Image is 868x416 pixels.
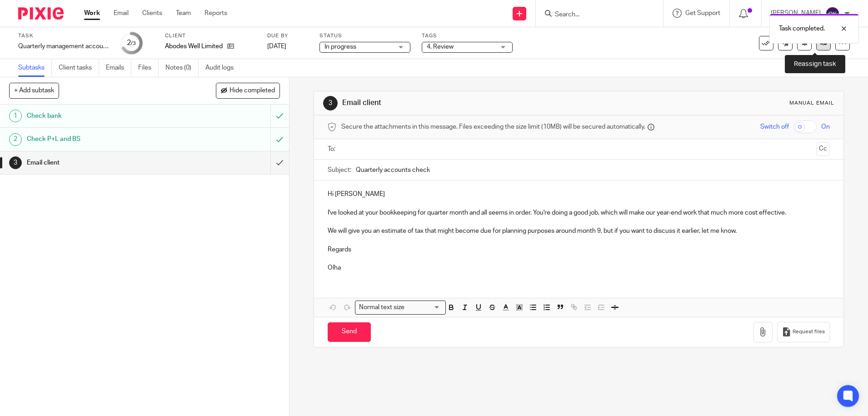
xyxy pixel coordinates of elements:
[18,42,109,51] div: Quarterly management accounts
[267,43,286,50] span: [DATE]
[328,226,830,236] p: We will give you an estimate of tax that might become due for planning purposes around month 9, b...
[328,263,830,272] p: Olha
[793,328,825,336] span: Request files
[176,9,191,18] a: Team
[18,7,64,20] img: Pixie
[9,133,22,146] div: 2
[328,322,371,342] input: Send
[342,98,598,108] h1: Email client
[27,132,183,146] h1: Check P+L and BS
[355,301,446,315] div: Search for option
[142,9,162,18] a: Clients
[59,59,99,77] a: Client tasks
[779,24,825,33] p: Task completed.
[328,245,830,254] p: Regards
[9,156,22,169] div: 3
[106,59,131,77] a: Emails
[323,96,338,110] div: 3
[427,44,454,50] span: 4. Review
[341,122,645,131] span: Secure the attachments in this message. Files exceeding the size limit (10MB) will be secured aut...
[267,32,308,40] label: Due by
[357,303,407,312] span: Normal text size
[18,59,52,77] a: Subtasks
[9,110,22,122] div: 1
[165,42,223,51] p: Abodes Well Limited
[328,208,830,217] p: I've looked at your bookkeeping for quarter month and all seems in order. You're doing a good job...
[27,109,183,123] h1: Check bank
[84,9,100,18] a: Work
[216,83,280,98] button: Hide completed
[229,87,275,95] span: Hide completed
[127,38,136,48] div: 2
[789,100,834,107] div: Manual email
[821,122,830,131] span: On
[760,122,789,131] span: Switch off
[131,41,136,46] small: /3
[324,44,356,50] span: In progress
[9,83,59,98] button: + Add subtask
[777,322,830,342] button: Request files
[205,9,227,18] a: Reports
[408,303,440,312] input: Search for option
[328,165,351,175] label: Subject:
[18,32,109,40] label: Task
[328,145,338,154] label: To:
[816,142,830,156] button: Cc
[422,32,513,40] label: Tags
[319,32,410,40] label: Status
[138,59,159,77] a: Files
[114,9,129,18] a: Email
[165,59,199,77] a: Notes (0)
[205,59,240,77] a: Audit logs
[825,6,840,21] img: svg%3E
[27,156,183,170] h1: Email client
[328,190,830,199] p: Hi [PERSON_NAME]
[165,32,256,40] label: Client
